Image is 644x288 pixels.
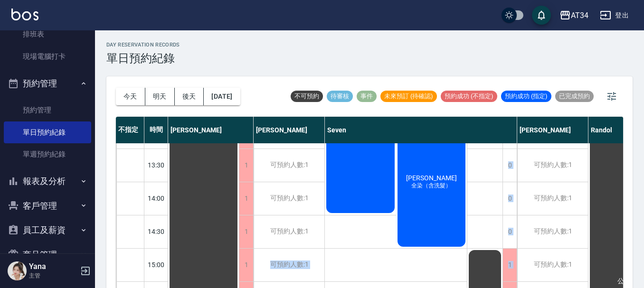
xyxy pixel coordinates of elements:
[517,215,588,248] div: 可預約人數:1
[502,249,517,281] div: 1
[571,9,588,21] div: AT34
[239,249,253,281] div: 1
[116,117,144,143] div: 不指定
[144,149,168,182] div: 13:30
[106,52,180,65] h3: 單日預約紀錄
[517,149,588,182] div: 可預約人數:1
[29,271,77,280] p: 主管
[555,92,594,101] span: 已完成預約
[254,149,324,182] div: 可預約人數:1
[144,117,168,143] div: 時間
[291,92,323,101] span: 不可預約
[4,99,91,121] a: 預約管理
[4,169,91,194] button: 報表及分析
[4,23,91,45] a: 排班表
[517,182,588,215] div: 可預約人數:1
[596,7,633,24] button: 登出
[4,194,91,218] button: 客戶管理
[517,249,588,281] div: 可預約人數:1
[517,117,588,143] div: [PERSON_NAME]
[4,121,91,143] a: 單日預約紀錄
[254,182,324,215] div: 可預約人數:1
[168,117,254,143] div: [PERSON_NAME]
[404,174,459,182] span: [PERSON_NAME]
[380,92,437,101] span: 未來預訂 (待確認)
[8,261,27,280] img: Person
[357,92,377,101] span: 事件
[502,182,517,215] div: 0
[616,277,633,286] span: 公休
[556,6,592,25] button: AT34
[502,149,517,182] div: 0
[239,215,253,248] div: 1
[239,182,253,215] div: 1
[106,42,180,48] h2: day Reservation records
[327,92,353,101] span: 待審核
[204,88,240,105] button: [DATE]
[116,88,145,105] button: 今天
[4,242,91,267] button: 商品管理
[4,143,91,165] a: 單週預約紀錄
[11,9,38,20] img: Logo
[4,218,91,242] button: 員工及薪資
[254,215,324,248] div: 可預約人數:1
[145,88,175,105] button: 明天
[409,182,453,190] span: 全染（含洗髮）
[441,92,497,101] span: 預約成功 (不指定)
[254,249,324,281] div: 可預約人數:1
[502,215,517,248] div: 0
[4,71,91,96] button: 預約管理
[239,149,253,182] div: 1
[501,92,551,101] span: 預約成功 (指定)
[4,46,91,67] a: 現場電腦打卡
[144,182,168,215] div: 14:00
[254,117,325,143] div: [PERSON_NAME]
[325,117,517,143] div: Seven
[532,6,551,25] button: save
[29,262,77,271] h5: Yana
[175,88,204,105] button: 後天
[144,248,168,281] div: 15:00
[144,215,168,248] div: 14:30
